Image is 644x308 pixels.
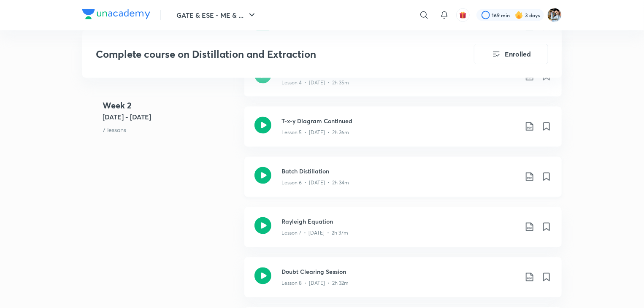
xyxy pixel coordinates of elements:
[281,230,348,237] p: Lesson 7 • [DATE] • 2h 37m
[281,179,349,187] p: Lesson 6 • [DATE] • 2h 34m
[515,11,523,19] img: streak
[82,9,150,22] a: Company Logo
[281,267,518,276] h3: Doubt Clearing Session
[244,107,562,157] a: T-x-y Diagram ContinuedLesson 5 • [DATE] • 2h 36m
[244,207,562,257] a: Rayleigh EquationLesson 7 • [DATE] • 2h 37m
[96,48,426,60] h3: Complete course on Distillation and Extraction
[103,112,238,122] h5: [DATE] - [DATE]
[281,167,518,176] h3: Batch Distillation
[456,8,470,22] button: avatar
[459,11,467,19] img: avatar
[281,217,518,226] h3: Rayleigh Equation
[281,129,349,137] p: Lesson 5 • [DATE] • 2h 36m
[281,79,349,86] p: Lesson 4 • [DATE] • 2h 35m
[244,157,562,207] a: Batch DistillationLesson 6 • [DATE] • 2h 34m
[547,8,562,22] img: Suraj Das
[474,44,548,64] button: Enrolled
[281,280,349,287] p: Lesson 8 • [DATE] • 2h 32m
[281,117,518,126] h3: T-x-y Diagram Continued
[103,99,238,112] h4: Week 2
[103,125,238,134] p: 7 lessons
[244,257,562,308] a: Doubt Clearing SessionLesson 8 • [DATE] • 2h 32m
[171,7,262,24] button: GATE & ESE - ME & ...
[82,9,150,19] img: Company Logo
[244,57,562,107] a: Doubt Clearing SessionLesson 4 • [DATE] • 2h 35m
